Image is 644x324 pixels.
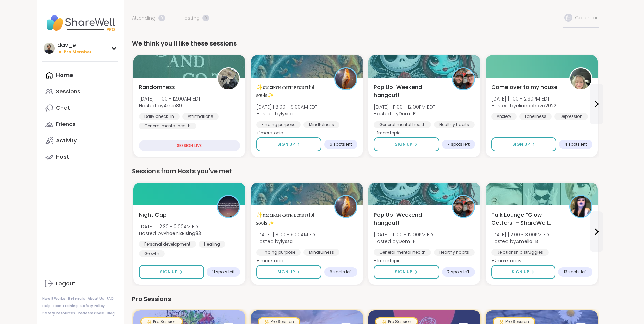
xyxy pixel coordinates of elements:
div: Finding purpose [256,249,301,256]
div: Personal development [139,241,196,248]
div: General mental health [374,121,431,128]
div: Activity [56,137,77,144]
div: General mental health [139,123,196,129]
img: ShareWell Nav Logo [42,11,118,35]
img: dav_e [44,43,55,54]
button: Sign Up [491,137,556,151]
span: Hosted by [139,230,201,237]
span: Pop Up! Weekend hangout! [374,211,444,227]
span: Hosted by [374,110,435,117]
b: Amelia_B [516,238,538,245]
div: Relationship struggles [491,249,549,256]
span: [DATE] | 8:00 - 9:00AM EDT [256,104,317,110]
span: Hosted by [491,102,556,109]
a: FAQ [107,296,114,301]
b: elianaahava2022 [516,102,556,109]
div: Pro Sessions [132,294,599,304]
img: lyssa [335,196,356,217]
span: Hosted by [139,102,201,109]
button: Sign Up [139,265,204,279]
img: Amelia_B [570,196,591,217]
div: Mindfulness [303,121,339,128]
span: [DATE] | 1:00 - 2:30PM EDT [491,95,556,102]
div: Daily check-in [139,113,180,120]
span: [DATE] | 2:00 - 3:00PM EDT [491,231,551,238]
a: Safety Policy [80,304,105,308]
div: Affirmations [182,113,219,120]
span: Sign Up [512,141,530,147]
div: Friends [56,121,76,128]
span: 6 spots left [330,269,352,275]
div: Logout [56,280,75,287]
img: Dom_F [453,196,474,217]
span: 7 spots left [447,269,470,275]
button: Sign Up [256,137,321,151]
div: Depression [554,113,588,120]
div: SESSION LIVE [139,140,240,151]
div: dav_e [57,41,92,49]
span: [DATE] | 8:00 - 9:00AM EDT [256,231,317,238]
b: lyssa [281,110,293,117]
a: Host [42,149,118,165]
span: Sign Up [395,141,412,147]
a: Logout [42,275,118,292]
span: [DATE] | 12:30 - 2:00AM EDT [139,223,201,230]
div: General mental health [374,249,431,256]
span: [DATE] | 11:00 - 12:00PM EDT [374,104,435,110]
a: Sessions [42,84,118,100]
button: Sign Up [256,265,321,279]
div: Healthy habits [434,249,475,256]
span: [DATE] | 11:00 - 12:00AM EDT [139,95,201,102]
a: Blog [107,311,115,316]
b: Dom_F [399,238,416,245]
span: Sign Up [277,269,295,275]
a: Host Training [53,304,78,308]
button: Sign Up [374,265,439,279]
span: Randomness [139,83,175,91]
a: Chat [42,100,118,116]
img: elianaahava2022 [570,68,591,89]
div: Chat [56,104,70,112]
span: Come over to my house [491,83,557,91]
img: lyssa [335,68,356,89]
div: Healing [199,241,225,248]
div: Sessions from Hosts you've met [132,166,599,176]
span: [DATE] | 11:00 - 12:00PM EDT [374,231,435,238]
div: Mindfulness [303,249,339,256]
b: Amie89 [164,102,182,109]
span: 7 spots left [447,142,470,147]
div: Loneliness [519,113,552,120]
div: Growth [139,250,165,257]
img: PhoenixRising83 [218,196,239,217]
span: Hosted by [256,238,317,245]
b: lyssa [281,238,293,245]
a: Activity [42,132,118,149]
button: Sign Up [491,265,555,279]
span: Sign Up [512,269,529,275]
span: Pop Up! Weekend hangout! [374,83,444,100]
span: 4 spots left [565,142,587,147]
span: Sign Up [160,269,178,275]
a: Safety Resources [42,311,75,316]
a: Referrals [68,296,85,301]
span: 13 spots left [564,269,587,275]
button: Sign Up [374,137,439,151]
div: Anxiety [491,113,517,120]
span: Hosted by [374,238,435,245]
span: Sign Up [395,269,412,275]
span: ✨αωaкєи ωιтн вєαυтιfυℓ ѕσυℓѕ✨ [256,211,327,227]
span: 6 spots left [330,142,352,147]
div: Finding purpose [256,121,301,128]
div: We think you'll like these sessions [132,39,599,48]
div: Healthy habits [434,121,475,128]
span: Hosted by [256,110,317,117]
img: Dom_F [453,68,474,89]
div: Sessions [56,88,80,95]
span: ✨αωaкєи ωιтн вєαυтιfυℓ ѕσυℓѕ✨ [256,83,327,100]
span: 11 spots left [212,269,235,275]
span: Night Cap [139,211,167,219]
span: Talk Lounge “Glow Getters” - ShareWell Sisters [491,211,562,227]
a: Friends [42,116,118,132]
span: Hosted by [491,238,551,245]
div: Host [56,153,69,161]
